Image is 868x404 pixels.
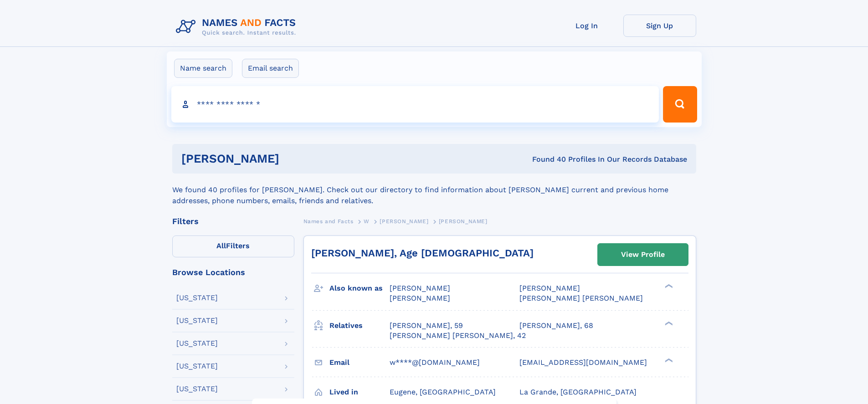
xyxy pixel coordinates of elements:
div: ❯ [663,283,673,289]
a: [PERSON_NAME], Age [DEMOGRAPHIC_DATA] [311,247,534,259]
label: Email search [242,59,299,78]
img: Logo Names and Facts [172,15,303,39]
div: [US_STATE] [176,340,218,347]
h3: Email [329,355,390,370]
label: Filters [172,235,294,257]
span: [PERSON_NAME] [390,284,450,292]
span: [PERSON_NAME] [380,218,428,225]
h3: Also known as [329,281,390,296]
div: View Profile [621,244,665,265]
span: [PERSON_NAME] [PERSON_NAME] [519,294,643,302]
div: [US_STATE] [176,385,218,393]
a: [PERSON_NAME], 59 [390,321,463,331]
div: [US_STATE] [176,363,218,370]
div: ❯ [663,320,673,326]
h1: [PERSON_NAME] [181,153,406,164]
div: Found 40 Profiles In Our Records Database [406,154,687,164]
span: [PERSON_NAME] [390,294,450,302]
a: [PERSON_NAME] [PERSON_NAME], 42 [390,331,526,341]
h3: Relatives [329,318,390,333]
h3: Lived in [329,384,390,400]
a: Names and Facts [303,215,354,227]
div: [US_STATE] [176,294,218,302]
label: Name search [174,59,232,78]
span: [PERSON_NAME] [439,218,488,225]
a: Sign Up [623,15,696,37]
div: [US_STATE] [176,317,218,324]
span: [PERSON_NAME] [519,284,580,292]
a: [PERSON_NAME], 68 [519,321,593,331]
a: Log In [550,15,623,37]
span: La Grande, [GEOGRAPHIC_DATA] [519,388,637,396]
a: View Profile [598,244,688,266]
div: ❯ [663,357,673,363]
a: [PERSON_NAME] [380,215,428,227]
span: [EMAIL_ADDRESS][DOMAIN_NAME] [519,358,647,367]
div: Browse Locations [172,268,294,276]
a: W [364,215,370,227]
div: Filters [172,217,294,225]
button: Search Button [663,86,697,123]
div: We found 40 profiles for [PERSON_NAME]. Check out our directory to find information about [PERSON... [172,174,696,206]
span: Eugene, [GEOGRAPHIC_DATA] [390,388,496,396]
span: W [364,218,370,225]
span: All [216,241,226,250]
input: search input [171,86,659,123]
